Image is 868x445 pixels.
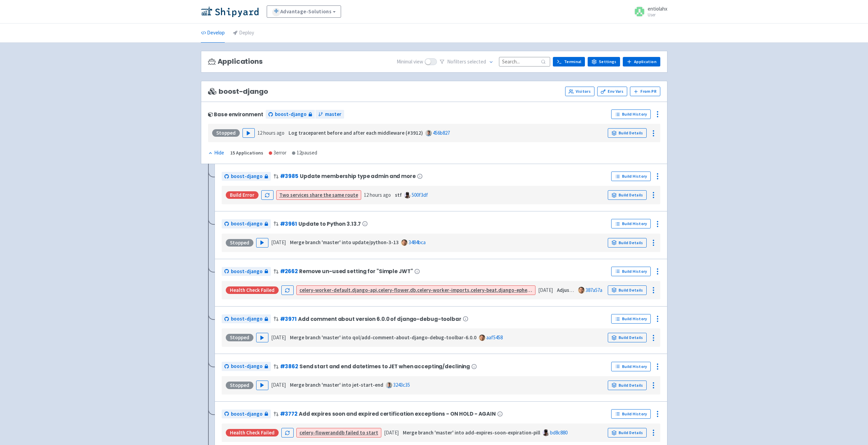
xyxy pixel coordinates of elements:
[271,334,286,341] time: [DATE]
[226,429,279,436] div: Health check failed
[279,192,358,198] a: Two services share the same route
[378,287,409,293] strong: celery-flower
[467,58,486,65] span: selected
[222,314,271,324] a: boost-django
[299,287,624,293] a: celery-worker-default,django-api,celery-flower,db,celery-worker-imports,celery-beat,django-epheme...
[608,333,647,342] a: Build Details
[230,149,263,157] div: 15 Applications
[231,220,263,228] span: boost-django
[212,129,240,137] div: Stopped
[412,192,428,198] a: 500f3df
[557,287,594,293] strong: Adjust comment
[290,382,383,388] strong: Merge branch 'master' into jet-start-end
[289,130,423,136] strong: Log traceparent before and after each middleware (#3912)
[208,149,224,157] div: Hide
[565,87,594,96] a: Visitors
[242,128,255,138] button: Play
[256,238,268,248] button: Play
[339,429,344,436] strong: db
[433,130,450,136] a: 456b827
[299,429,378,436] a: celery-floweranddb failed to start
[226,334,253,341] div: Stopped
[630,87,660,96] button: From PR
[222,172,271,181] a: boost-django
[271,382,286,388] time: [DATE]
[611,314,651,324] a: Build History
[648,13,667,17] small: User
[266,110,315,119] a: boost-django
[611,219,651,228] a: Build History
[410,287,416,293] strong: db
[299,429,330,436] strong: celery-flower
[597,87,627,96] a: Env Vars
[201,24,225,43] a: Develop
[498,287,550,293] strong: django-ephemeral-init
[611,109,651,119] a: Build History
[258,130,284,136] time: 12 hours ago
[271,239,286,246] time: [DATE]
[611,409,651,419] a: Build History
[623,57,660,66] a: Application
[447,58,486,66] span: No filter s
[325,110,341,118] span: master
[608,285,647,295] a: Build Details
[611,172,651,181] a: Build History
[280,220,297,227] a: #3961
[231,362,263,370] span: boost-django
[486,334,503,341] a: aaf5458
[611,267,651,276] a: Build History
[226,239,253,247] div: Stopped
[553,57,585,66] a: Terminal
[269,149,286,157] div: 3 error
[280,410,297,417] a: #3772
[280,173,298,180] a: #3985
[588,57,620,66] a: Settings
[403,429,540,436] strong: Merge branch 'master' into add-expires-soon-expiration-pill
[256,381,268,390] button: Play
[290,239,399,246] strong: Merge branch 'master' into update/python-3-13
[226,286,279,294] div: Health check failed
[608,190,647,200] a: Build Details
[648,5,667,12] span: entiolahx
[608,128,647,138] a: Build Details
[233,24,254,43] a: Deploy
[550,429,568,436] a: bd8c880
[586,287,602,293] a: 387a57a
[409,239,426,246] a: 3484bca
[417,287,469,293] strong: celery-worker-imports
[290,334,476,341] strong: Merge branch 'master' into qol/add-comment-about-django-debug-toolbar-6.0.0
[208,58,263,65] h3: Applications
[395,192,402,198] strong: stf
[280,363,298,370] a: #3862
[299,287,351,293] strong: celery-worker-default
[352,287,377,293] strong: django-api
[608,381,647,390] a: Build Details
[231,173,263,180] span: boost-django
[267,5,341,18] a: Advantage-Solutions
[231,410,263,418] span: boost-django
[208,149,225,157] button: Hide
[208,112,263,117] div: Base environment
[499,57,550,66] input: Search...
[384,429,399,436] time: [DATE]
[201,6,259,17] img: Shipyard logo
[397,58,423,66] span: Minimal view
[275,110,307,118] span: boost-django
[226,191,259,199] div: Build Error
[608,428,647,437] a: Build Details
[222,267,271,276] a: boost-django
[222,219,271,228] a: boost-django
[292,149,317,157] div: 12 paused
[364,192,391,198] time: 12 hours ago
[280,268,298,275] a: #2662
[256,333,268,342] button: Play
[299,364,470,369] span: Send start and end datetimes to JET when accepting/declining
[222,410,271,419] a: boost-django
[222,362,271,371] a: boost-django
[611,362,651,371] a: Build History
[280,315,297,323] a: #3971
[300,173,416,179] span: Update membership type admin and more
[226,382,253,389] div: Stopped
[315,110,344,119] a: master
[471,287,497,293] strong: celery-beat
